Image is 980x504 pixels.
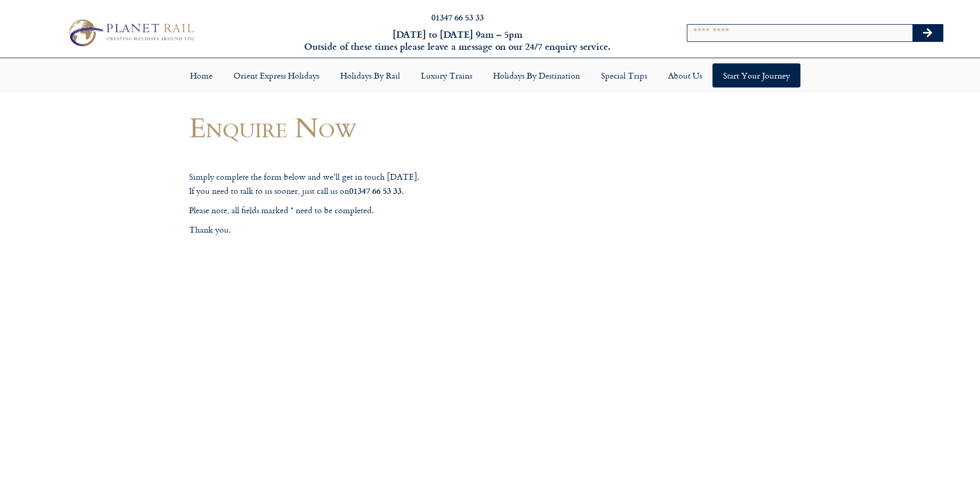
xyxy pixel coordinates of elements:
a: About Us [658,63,712,87]
p: Simply complete the form below and we’ll get in touch [DATE]. If you need to talk to us sooner, j... [189,170,582,198]
a: Luxury Trains [410,63,483,87]
strong: 01347 66 53 33 [349,184,402,196]
p: Please note, all fields marked * need to be completed. [189,204,582,217]
a: 01347 66 53 33 [431,11,484,23]
img: Planet Rail Train Holidays Logo [63,16,198,49]
a: Home [180,63,223,87]
nav: Menu [5,63,975,87]
button: Search [912,25,943,41]
a: Special Trips [591,63,658,87]
a: Orient Express Holidays [223,63,330,87]
a: Holidays by Rail [330,63,410,87]
h1: Enquire Now [189,112,582,143]
a: Start your Journey [712,63,800,87]
a: Holidays by Destination [483,63,591,87]
h6: [DATE] to [DATE] 9am – 5pm Outside of these times please leave a message on our 24/7 enquiry serv... [264,28,651,53]
p: Thank you. [189,223,582,237]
